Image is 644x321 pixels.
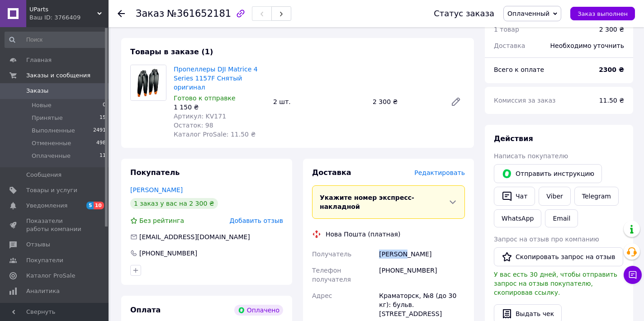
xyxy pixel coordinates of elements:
[494,26,519,33] span: 1 товар
[494,187,535,206] button: Чат
[574,187,619,206] a: Telegram
[136,8,164,19] span: Заказ
[377,246,467,262] div: [PERSON_NAME]
[494,152,568,160] span: Написать покупателю
[320,194,414,210] span: Укажите номер экспресс-накладной
[138,249,198,258] div: [PHONE_NUMBER]
[545,36,630,56] div: Необходимо уточнить
[369,95,443,108] div: 2 300 ₴
[494,236,599,243] span: Запрос на отзыв про компанию
[5,32,107,48] input: Поиск
[174,103,266,112] div: 1 150 ₴
[32,101,52,109] span: Новые
[26,256,63,264] span: Покупатели
[539,187,570,206] a: Viber
[377,262,467,288] div: [PHONE_NUMBER]
[599,97,624,104] span: 11.50 ₴
[494,209,541,227] a: WhatsApp
[26,202,67,210] span: Уведомления
[103,101,106,109] span: 0
[312,250,351,258] span: Получатель
[434,9,494,18] div: Статус заказа
[312,292,332,299] span: Адрес
[26,217,84,233] span: Показатели работы компании
[26,87,48,95] span: Заказы
[26,287,60,295] span: Аналитика
[174,66,258,91] a: Пропеллеры DJI Matrice 4 Series 1157F Снятый оригинал
[323,230,402,239] div: Нова Пошта (платная)
[494,97,556,104] span: Комиссия за заказ
[174,94,236,102] span: Готово к отправке
[130,186,183,194] a: [PERSON_NAME]
[131,65,166,100] img: Пропеллеры DJI Matrice 4 Series 1157F Снятый оригинал
[32,152,71,160] span: Оплаченные
[26,186,77,194] span: Товары и услуги
[139,217,184,224] span: Без рейтинга
[494,42,525,49] span: Доставка
[599,66,624,73] b: 2300 ₴
[118,9,125,18] div: Вернуться назад
[26,272,75,280] span: Каталог ProSale
[599,25,624,34] div: 2 300 ₴
[624,266,642,284] button: Чат с покупателем
[494,66,544,73] span: Всего к оплате
[139,233,250,241] span: [EMAIL_ADDRESS][DOMAIN_NAME]
[507,10,549,17] span: Оплаченный
[312,168,351,177] span: Доставка
[130,47,213,56] span: Товары в заказе (1)
[26,71,90,80] span: Заказы и сообщения
[130,306,161,314] span: Оплата
[234,305,283,316] div: Оплачено
[96,139,106,147] span: 498
[130,168,180,177] span: Покупатель
[414,169,465,176] span: Редактировать
[99,114,106,122] span: 15
[570,7,635,20] button: Заказ выполнен
[26,241,50,249] span: Отзывы
[29,14,109,22] div: Ваш ID: 3766409
[230,217,283,224] span: Добавить отзыв
[32,139,71,147] span: Отмененные
[578,10,628,17] span: Заказ выполнен
[26,171,62,179] span: Сообщения
[130,198,218,209] div: 1 заказ у вас на 2 300 ₴
[32,114,63,122] span: Принятые
[312,267,351,283] span: Телефон получателя
[174,113,226,120] span: Артикул: KV171
[447,93,465,111] a: Редактировать
[99,152,106,160] span: 11
[94,202,104,209] span: 10
[86,202,94,209] span: 5
[494,271,617,296] span: У вас есть 30 дней, чтобы отправить запрос на отзыв покупателю, скопировав ссылку.
[545,209,578,227] button: Email
[29,5,97,14] span: UParts
[174,122,213,129] span: Остаток: 98
[270,95,369,108] div: 2 шт.
[494,247,623,266] button: Скопировать запрос на отзыв
[494,164,602,183] button: Отправить инструкцию
[26,56,52,64] span: Главная
[494,134,533,143] span: Действия
[167,8,231,19] span: №361652181
[174,131,256,138] span: Каталог ProSale: 11.50 ₴
[32,127,75,135] span: Выполненные
[93,127,106,135] span: 2491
